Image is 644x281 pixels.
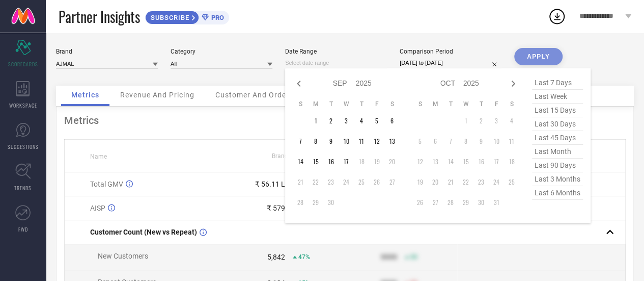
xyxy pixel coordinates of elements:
[272,152,305,160] span: Brand Value
[489,154,504,169] td: Fri Oct 17 2025
[400,48,501,55] div: Comparison Period
[354,100,369,108] th: Thursday
[489,113,504,129] td: Fri Oct 03 2025
[285,58,387,68] input: Select date range
[548,7,566,25] div: Open download list
[400,58,501,68] input: Select comparison period
[56,48,158,55] div: Brand
[293,100,308,108] th: Sunday
[90,180,123,188] span: Total GMV
[293,154,308,169] td: Sun Sep 14 2025
[428,100,443,108] th: Monday
[458,113,473,129] td: Wed Oct 01 2025
[412,154,428,169] td: Sun Oct 12 2025
[215,91,293,99] span: Customer And Orders
[412,174,428,190] td: Sun Oct 19 2025
[532,131,583,145] span: last 45 days
[384,134,400,149] td: Sat Sep 13 2025
[473,154,489,169] td: Thu Oct 16 2025
[369,113,384,129] td: Fri Sep 05 2025
[369,134,384,149] td: Fri Sep 12 2025
[308,174,323,190] td: Mon Sep 22 2025
[354,174,369,190] td: Thu Sep 25 2025
[504,134,519,149] td: Sat Oct 11 2025
[64,114,626,126] div: Metrics
[412,100,428,108] th: Sunday
[489,174,504,190] td: Fri Oct 24 2025
[443,100,458,108] th: Tuesday
[267,204,285,212] div: ₹ 579
[323,195,339,210] td: Tue Sep 30 2025
[532,145,583,159] span: last month
[90,153,107,160] span: Name
[384,100,400,108] th: Saturday
[458,100,473,108] th: Wednesday
[323,100,339,108] th: Tuesday
[8,143,39,150] span: SUGGESTIONS
[18,225,28,233] span: FWD
[267,253,285,261] div: 5,842
[293,195,308,210] td: Sun Sep 28 2025
[9,101,37,109] span: WORKSPACE
[412,134,428,149] td: Sun Oct 05 2025
[323,134,339,149] td: Tue Sep 09 2025
[354,134,369,149] td: Thu Sep 11 2025
[532,76,583,90] span: last 7 days
[458,174,473,190] td: Wed Oct 22 2025
[339,154,354,169] td: Wed Sep 17 2025
[384,174,400,190] td: Sat Sep 27 2025
[504,100,519,108] th: Saturday
[473,134,489,149] td: Thu Oct 09 2025
[339,134,354,149] td: Wed Sep 10 2025
[428,134,443,149] td: Mon Oct 06 2025
[293,174,308,190] td: Sun Sep 21 2025
[504,113,519,129] td: Sat Oct 04 2025
[443,195,458,210] td: Tue Oct 28 2025
[473,174,489,190] td: Thu Oct 23 2025
[443,154,458,169] td: Tue Oct 14 2025
[323,113,339,129] td: Tue Sep 02 2025
[308,113,323,129] td: Mon Sep 01 2025
[293,134,308,149] td: Sun Sep 07 2025
[369,100,384,108] th: Friday
[90,204,105,212] span: AISP
[473,195,489,210] td: Thu Oct 30 2025
[532,104,583,117] span: last 15 days
[412,195,428,210] td: Sun Oct 26 2025
[171,48,272,55] div: Category
[323,154,339,169] td: Tue Sep 16 2025
[443,174,458,190] td: Tue Oct 21 2025
[532,186,583,200] span: last 6 months
[59,6,140,27] span: Partner Insights
[308,154,323,169] td: Mon Sep 15 2025
[71,91,99,99] span: Metrics
[285,48,387,55] div: Date Range
[504,154,519,169] td: Sat Oct 18 2025
[323,174,339,190] td: Tue Sep 23 2025
[428,195,443,210] td: Mon Oct 27 2025
[504,174,519,190] td: Sat Oct 25 2025
[369,154,384,169] td: Fri Sep 19 2025
[209,14,224,21] span: PRO
[381,253,397,261] div: 9999
[339,174,354,190] td: Wed Sep 24 2025
[293,78,305,90] div: Previous month
[384,154,400,169] td: Sat Sep 20 2025
[489,100,504,108] th: Friday
[532,159,583,172] span: last 90 days
[458,154,473,169] td: Wed Oct 15 2025
[339,113,354,129] td: Wed Sep 03 2025
[308,195,323,210] td: Mon Sep 29 2025
[473,100,489,108] th: Thursday
[354,154,369,169] td: Thu Sep 18 2025
[428,154,443,169] td: Mon Oct 13 2025
[443,134,458,149] td: Tue Oct 07 2025
[98,252,148,260] span: New Customers
[308,134,323,149] td: Mon Sep 08 2025
[428,174,443,190] td: Mon Oct 20 2025
[489,134,504,149] td: Fri Oct 10 2025
[532,90,583,104] span: last week
[8,60,38,68] span: SCORECARDS
[507,78,519,90] div: Next month
[458,195,473,210] td: Wed Oct 29 2025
